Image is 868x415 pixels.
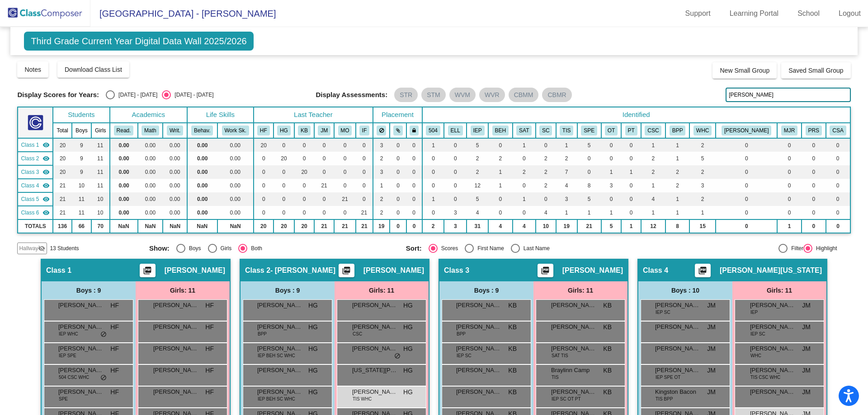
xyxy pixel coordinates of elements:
td: 0 [390,179,406,192]
td: 0 [356,192,373,206]
td: 0 [390,152,406,165]
button: IF [359,126,369,135]
mat-icon: picture_as_pdf [697,266,708,279]
td: 0 [356,179,373,192]
td: 0 [826,152,850,165]
td: 0 [334,165,356,179]
td: Hymandria Ferrell - No Class Name [18,138,53,152]
button: MJR [781,126,797,135]
span: Class 5 [21,195,39,203]
span: [GEOGRAPHIC_DATA] - [PERSON_NAME] [90,6,276,21]
mat-icon: visibility [42,196,50,203]
th: Academics [110,107,187,123]
td: 0 [274,165,294,179]
span: Download Class List [65,66,122,73]
button: Print Students Details [538,264,553,277]
th: Total [53,123,72,138]
button: IEP [471,126,485,135]
td: 0 [621,179,641,192]
span: Notes [24,66,41,73]
td: 2 [373,192,390,206]
td: 0.00 [110,138,138,152]
td: 5 [467,138,488,152]
td: 1 [601,165,622,179]
td: 1 [488,179,513,192]
td: 0 [254,192,274,206]
th: Boys [72,123,91,138]
td: 0 [621,152,641,165]
th: Last Teacher [254,107,373,123]
mat-icon: picture_as_pdf [540,266,551,279]
th: Title Support [556,123,577,138]
td: 21 [53,179,72,192]
th: Wilson [716,123,777,138]
td: 0 [356,138,373,152]
td: 0.00 [110,179,138,192]
td: 20 [254,138,274,152]
td: 0 [356,152,373,165]
td: 0.00 [163,152,187,165]
mat-icon: visibility [42,155,50,162]
span: Saved Small Group [788,67,843,74]
td: 2 [536,152,556,165]
td: 9 [72,138,91,152]
td: 4 [556,179,577,192]
td: 0.00 [187,165,217,179]
td: 21 [356,206,373,219]
th: Hymandria Ferrell [254,123,274,138]
th: Individualized Education Plan [467,123,488,138]
td: 0.00 [163,192,187,206]
td: 1 [513,138,536,152]
mat-icon: visibility [42,182,50,189]
td: 0.00 [217,206,254,219]
button: CSA [830,126,846,135]
th: Math with Mrs. Rusinovich [777,123,802,138]
td: 0 [802,152,826,165]
button: CSC [645,126,661,135]
td: 0 [536,138,556,152]
td: 0 [536,192,556,206]
button: 504 [426,126,440,135]
td: 2 [689,192,716,206]
td: 11 [72,192,91,206]
td: 1 [641,179,665,192]
span: Third Grade Current Year Digital Data Wall 2025/2026 [24,32,253,51]
button: JM [318,126,330,135]
th: Counseling at Health Center [689,123,716,138]
td: 0.00 [187,192,217,206]
td: 0 [777,192,802,206]
th: Backpack Program [665,123,689,138]
td: 0 [406,165,422,179]
td: 0.00 [163,138,187,152]
td: 0 [274,192,294,206]
button: [PERSON_NAME] [722,126,771,135]
td: 0 [716,138,777,152]
mat-chip: WVM [449,88,476,102]
td: 0 [406,206,422,219]
td: 2 [536,179,556,192]
th: Megan Ost [334,123,356,138]
td: 1 [373,179,390,192]
td: 1 [621,165,641,179]
td: 0 [513,179,536,192]
td: 0 [356,165,373,179]
td: 1 [665,138,689,152]
td: 0 [601,152,622,165]
td: 0.00 [110,206,138,219]
button: Notes [17,61,48,78]
td: 1 [665,152,689,165]
button: HF [257,126,270,135]
th: English Language Learner [444,123,467,138]
td: 1 [422,192,444,206]
td: 2 [373,206,390,219]
td: 0 [826,179,850,192]
td: 0 [274,179,294,192]
td: 1 [513,192,536,206]
td: 0.00 [187,138,217,152]
td: 21 [53,206,72,219]
td: 0.00 [110,152,138,165]
td: 10 [91,192,110,206]
td: 0 [802,165,826,179]
td: 0 [254,165,274,179]
td: 0 [488,192,513,206]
